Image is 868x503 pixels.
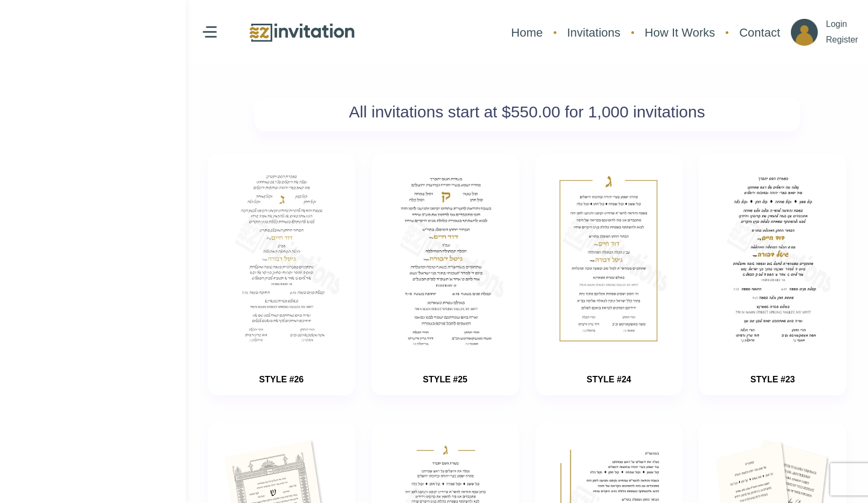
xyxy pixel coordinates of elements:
a: Invitations [562,18,626,47]
a: STYLE #23 [750,375,795,384]
a: How It Works [639,18,720,47]
a: Home [506,18,548,47]
button: invitation STYLE #24 [535,153,683,395]
img: ico_account.png [791,19,818,46]
a: Contact [734,18,786,47]
img: invitation [552,169,667,348]
h2: All invitations start at $550.00 for 1,000 invitations [260,102,795,122]
a: STYLE #25 [423,375,467,384]
button: invitation STYLE #23 [699,153,846,395]
button: invitation STYLE #25 [371,153,519,395]
img: invitation [388,169,503,348]
img: invitation [715,169,830,348]
a: STYLE #26 [259,375,304,384]
img: invitation [224,169,339,348]
button: invitation STYLE #26 [208,153,355,395]
p: Login Register [826,17,858,48]
img: logo.png [248,21,356,44]
a: STYLE #24 [587,375,631,384]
